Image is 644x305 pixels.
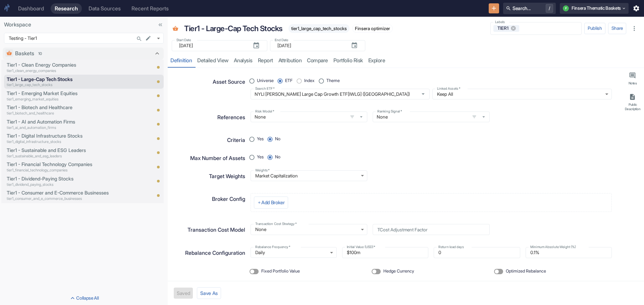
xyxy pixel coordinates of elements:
p: Rebalance Configuration [185,249,245,257]
p: tier1_biotech_and_healthcare [7,110,132,116]
div: TIER1 [493,25,520,32]
a: Portfolio Risk [331,54,366,68]
div: Keep All [432,89,612,99]
span: No [275,136,280,142]
label: Return lead days [438,244,464,249]
p: Target Weights [209,172,245,180]
button: Notes [623,69,643,88]
span: Index [304,78,315,84]
a: Tier1 - Large-Cap Tech Stockstier1_large_cap_tech_stocks [7,76,132,88]
span: Optimized Rebalance [506,268,546,275]
span: No [275,154,280,160]
div: None [251,224,367,235]
a: detailed view [195,54,231,68]
button: Add Broker [254,197,288,209]
p: Baskets [15,50,34,58]
button: Share [608,23,626,34]
button: Collapse All [1,293,166,304]
label: Transaction Cost Strategy [255,221,297,226]
button: open filters [470,113,478,121]
span: ETF [285,78,292,84]
p: Tier1 - AI and Automation Firms [7,118,132,126]
p: Workspace [4,21,164,29]
span: Universe [257,78,274,84]
span: 10 [36,51,44,57]
a: Recent Reports [127,3,173,14]
p: Broker Config [212,195,245,203]
a: Tier1 - Consumer and E-Commerce Businessestier1_consumer_and_e_commerce_businesses [7,189,132,201]
a: attribution [276,54,305,68]
div: Tier1 - Large-Cap Tech Stocks [182,21,285,36]
div: Dashboard [18,5,44,12]
p: tier1_sustainable_and_esg_leaders [7,153,132,159]
button: Save As [197,287,221,299]
div: Definition [170,57,192,64]
a: Tier1 - Digital Infrastructure Stockstier1_digital_infrastructure_stocks [7,132,132,144]
div: Data Sources [89,5,121,12]
label: Minimum Absolute Weight (%) [530,244,576,249]
label: Labels [495,19,505,24]
button: FFinsera Thematic Baskets [560,3,629,14]
a: Dashboard [14,3,48,14]
div: Baskets10 [3,48,164,60]
a: Tier1 - Emerging Market Equitiestier1_emerging_market_equities [7,90,132,102]
a: Tier1 - Financial Technology Companiestier1_financial_technology_companies [7,161,132,173]
p: References [217,113,245,122]
p: Transaction Cost Model [187,226,245,234]
div: position [251,76,345,86]
a: Tier1 - Sustainable and ESG Leaderstier1_sustainable_and_esg_leaders [7,147,132,159]
div: Research [55,5,78,12]
span: Yes [257,154,264,160]
input: yyyy-mm-dd [179,40,247,51]
p: Max Number of Assets [190,154,245,162]
a: Tier1 - Biotech and Healthcaretier1_biotech_and_healthcare [7,104,132,116]
span: Fixed Portfolio Value [261,268,300,275]
button: edit [144,33,153,43]
a: report [255,54,276,68]
button: Publish [584,23,605,34]
div: resource tabs [168,54,644,68]
p: Tier1 - Digital Infrastructure Stocks [7,132,132,140]
p: tier1_financial_technology_companies [7,167,132,173]
a: Explore [366,54,388,68]
div: Public Description [624,102,641,111]
label: Weights [255,168,270,173]
button: Open [419,90,428,98]
button: Search... [135,34,144,44]
button: Collapse Sidebar [156,20,165,29]
p: Tier1 - Financial Technology Companies [7,161,132,168]
a: Research [51,3,82,14]
a: analysis [231,54,255,68]
a: compare [304,54,331,68]
div: F [563,5,569,11]
p: Tier1 - Consumer and E-Commerce Businesses [7,189,132,197]
label: Risk Model [255,109,274,114]
label: Rebalance Frequency [255,244,290,249]
p: Tier1 - Dividend-Paying Stocks [7,175,132,182]
label: Linked Assets [437,86,460,91]
label: Ranking Signal [377,109,402,114]
a: Tier1 - AI and Automation Firmstier1_ai_and_automation_firms [7,118,132,130]
p: Tier1 - Emerging Market Equities [7,90,132,97]
div: position [251,152,286,162]
p: Tier1 - Large-Cap Tech Stocks [7,76,132,83]
p: Tier1 - Clean Energy Companies [7,61,132,69]
input: yyyy-mm-dd [277,40,345,51]
p: tier1_digital_infrastructure_stocks [7,139,132,145]
button: Search.../ [503,3,556,14]
div: Recent Reports [131,5,169,12]
div: position [251,134,286,144]
p: tier1_large_cap_tech_stocks [7,82,132,88]
div: Daily [251,247,337,258]
span: Theme [326,78,340,84]
p: Asset Source [213,78,245,86]
span: Finsera optimizer [353,26,392,31]
span: Basket [172,26,178,33]
p: tier1_consumer_and_e_commerce_businesses [7,196,132,202]
p: Tier1 - Biotech and Healthcare [7,104,132,111]
div: Testing - Tier1 [4,33,164,44]
span: tier1_large_cap_tech_stocks [288,26,350,31]
p: tier1_ai_and_automation_firms [7,125,132,131]
a: Tier1 - Clean Energy Companiestier1_clean_energy_companies [7,61,132,73]
button: New Resource [489,3,499,14]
